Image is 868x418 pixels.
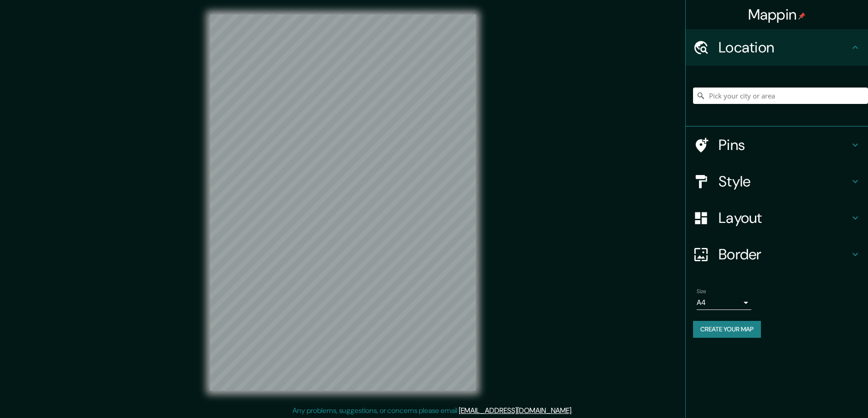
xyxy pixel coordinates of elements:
p: Any problems, suggestions, or concerns please email . [293,405,573,416]
div: Border [686,236,868,273]
h4: Border [719,245,850,263]
canvas: Map [210,15,476,391]
div: A4 [697,295,751,310]
h4: Mappin [748,5,806,24]
div: Location [686,29,868,66]
img: pin-icon.png [798,12,806,20]
input: Pick your city or area [693,88,868,104]
button: Create your map [693,321,761,338]
h4: Layout [719,209,850,227]
label: Size [697,288,706,295]
div: Style [686,163,868,200]
div: Pins [686,127,868,163]
a: [EMAIL_ADDRESS][DOMAIN_NAME] [459,406,571,415]
div: Layout [686,200,868,236]
h4: Pins [719,136,850,154]
h4: Style [719,172,850,191]
h4: Location [719,38,850,57]
div: . [573,405,574,416]
div: . [574,405,576,416]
